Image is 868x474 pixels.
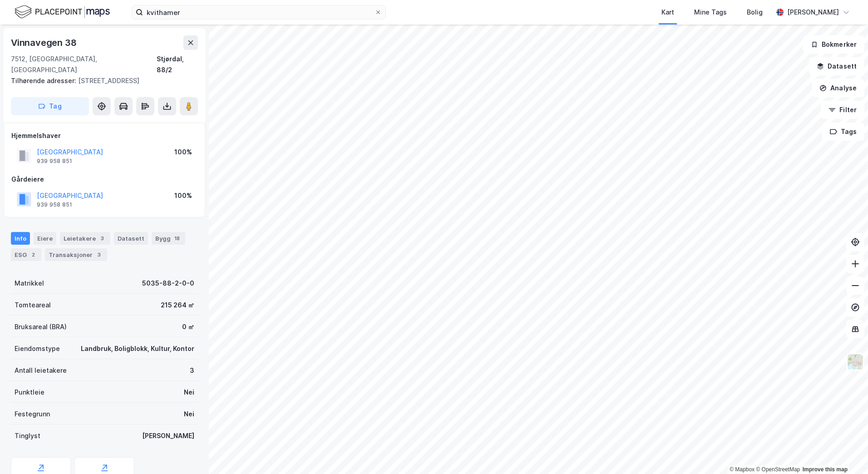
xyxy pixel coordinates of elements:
[182,321,194,332] div: 0 ㎡
[756,466,800,473] a: OpenStreetMap
[15,278,44,289] div: Matrikkel
[45,248,107,261] div: Transaksjoner
[152,232,185,245] div: Bygg
[15,343,60,354] div: Eiendomstype
[161,300,194,311] div: 215 264 ㎡
[15,409,50,420] div: Festegrunn
[174,190,192,201] div: 100%
[94,250,104,259] div: 3
[173,234,182,243] div: 18
[142,278,194,289] div: 5035-88-2-0-0
[15,300,51,311] div: Tomteareal
[11,174,197,185] div: Gårdeiere
[694,7,727,18] div: Mine Tags
[822,123,864,141] button: Tags
[11,130,197,141] div: Hjemmelshaver
[190,365,194,376] div: 3
[34,232,56,245] div: Eiere
[15,321,67,332] div: Bruksareal (BRA)
[803,35,864,54] button: Bokmerker
[143,5,375,19] input: Søk på adresse, matrikkel, gårdeiere, leietakere eller personer
[15,4,110,20] img: logo.f888ab2527a4732fd821a326f86c7f29.svg
[15,387,44,398] div: Punktleie
[11,77,78,84] span: Tilhørende adresser:
[11,97,89,115] button: Tag
[11,248,41,261] div: ESG
[730,466,755,473] a: Mapbox
[847,353,864,370] img: Z
[29,250,38,259] div: 2
[661,7,674,18] div: Kart
[184,409,194,420] div: Nei
[15,430,40,441] div: Tinglyst
[37,158,72,165] div: 939 958 851
[747,7,763,18] div: Bolig
[11,75,191,86] div: [STREET_ADDRESS]
[11,54,157,75] div: 7512, [GEOGRAPHIC_DATA], [GEOGRAPHIC_DATA]
[157,54,198,75] div: Stjørdal, 88/2
[11,232,30,245] div: Info
[11,35,78,50] div: Vinnavegen 38
[81,343,194,354] div: Landbruk, Boligblokk, Kultur, Kontor
[823,430,868,474] iframe: Chat Widget
[803,466,848,473] a: Improve this map
[98,234,107,243] div: 3
[809,57,864,75] button: Datasett
[821,101,864,119] button: Filter
[787,7,839,18] div: [PERSON_NAME]
[174,147,192,158] div: 100%
[812,79,864,97] button: Analyse
[37,201,72,208] div: 939 958 851
[823,430,868,474] div: Kontrollprogram for chat
[15,365,67,376] div: Antall leietakere
[60,232,110,245] div: Leietakere
[114,232,148,245] div: Datasett
[184,387,194,398] div: Nei
[142,430,194,441] div: [PERSON_NAME]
